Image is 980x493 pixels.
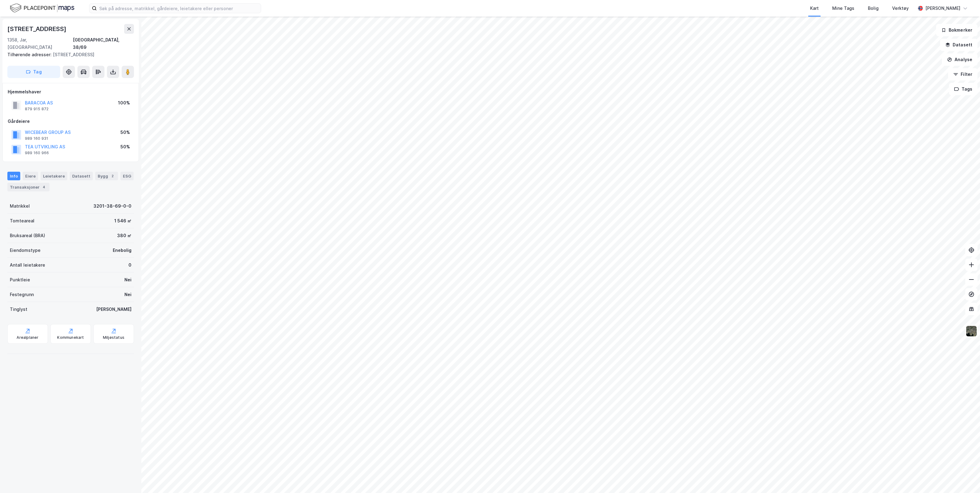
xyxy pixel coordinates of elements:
div: 879 915 872 [25,107,49,112]
div: [PERSON_NAME] [96,306,131,313]
div: 1358, Jar, [GEOGRAPHIC_DATA] [7,36,73,51]
div: Gårdeiere [8,118,134,125]
div: Bygg [95,172,118,180]
div: 1 546 ㎡ [114,217,131,225]
div: Matrikkel [10,202,30,210]
div: 50% [120,129,130,136]
div: Kommunekart [57,335,84,340]
div: Antall leietakere [10,261,45,269]
div: [STREET_ADDRESS] [7,51,129,58]
div: Hjemmelshaver [8,88,134,96]
button: Datasett [940,39,978,51]
img: logo.f888ab2527a4732fd821a326f86c7f29.svg [10,3,74,14]
input: Søk på adresse, matrikkel, gårdeiere, leietakere eller personer [97,4,261,13]
div: Nei [124,291,131,298]
div: 0 [128,261,131,269]
div: Kart [810,5,819,12]
div: Datasett [70,172,93,180]
button: Analyse [942,53,978,66]
div: ESG [120,172,134,180]
div: Bruksareal (BRA) [10,232,45,239]
div: Eiendomstype [10,247,41,254]
span: Tilhørende adresser: [7,52,53,57]
div: Enebolig [113,247,131,254]
div: Leietakere [41,172,67,180]
div: 50% [120,143,130,151]
iframe: Chat Widget [949,464,980,493]
div: Info [7,172,20,180]
div: Bolig [868,5,879,12]
div: [GEOGRAPHIC_DATA], 38/69 [73,36,134,51]
div: Tomteareal [10,217,34,225]
div: 3201-38-69-0-0 [93,202,131,210]
div: Nei [124,276,131,284]
div: 989 160 966 [25,151,49,155]
div: Eiere [23,172,38,180]
div: Festegrunn [10,291,34,298]
div: 100% [118,99,130,107]
div: 380 ㎡ [117,232,131,239]
div: 989 160 931 [25,136,48,141]
button: Tag [7,66,60,78]
div: 4 [41,184,47,190]
div: Tinglyst [10,306,27,313]
button: Bokmerker [936,24,978,36]
div: Arealplaner [17,335,38,340]
button: Tags [949,83,978,95]
div: 2 [109,173,116,179]
div: [STREET_ADDRESS] [7,24,68,34]
div: Mine Tags [832,5,854,12]
div: [PERSON_NAME] [925,5,960,12]
div: Transaksjoner [7,183,49,191]
div: Punktleie [10,276,30,284]
img: 9k= [966,325,977,337]
div: Miljøstatus [103,335,124,340]
button: Filter [948,68,978,80]
div: Verktøy [892,5,909,12]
